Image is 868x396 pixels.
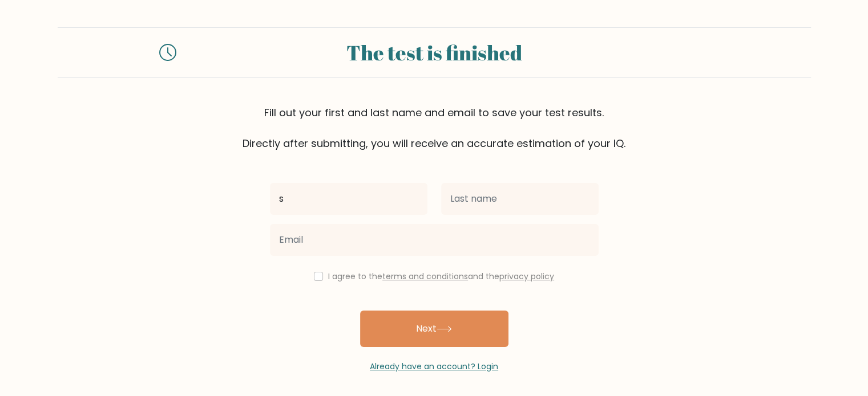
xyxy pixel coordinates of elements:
input: First name [270,183,427,215]
label: I agree to the and the [328,271,554,282]
div: Fill out your first and last name and email to save your test results. Directly after submitting,... [58,105,811,151]
a: privacy policy [499,271,554,282]
button: Next [360,311,508,347]
input: Last name [441,183,599,215]
div: The test is finished [190,37,679,68]
a: terms and conditions [382,271,468,282]
input: Email [270,224,599,256]
a: Already have an account? Login [370,361,498,372]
